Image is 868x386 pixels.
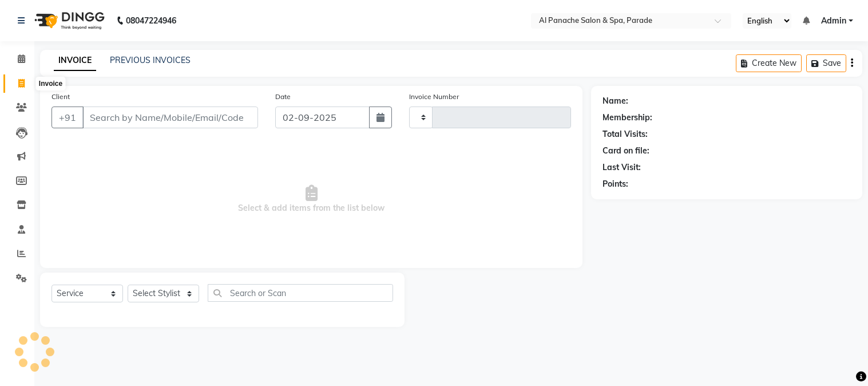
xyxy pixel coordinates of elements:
a: INVOICE [54,50,96,71]
button: +91 [51,107,84,128]
input: Search by Name/Mobile/Email/Code [82,107,258,128]
label: Client [51,92,70,102]
div: Invoice [36,77,65,90]
label: Date [275,92,291,102]
input: Search or Scan [208,284,393,302]
div: Total Visits: [603,128,648,140]
div: Card on file: [603,145,649,157]
div: Membership: [603,112,652,124]
div: Last Visit: [603,162,641,174]
button: Save [806,54,846,72]
label: Invoice Number [409,92,459,102]
span: Select & add items from the list below [51,142,571,257]
span: Admin [821,15,846,27]
img: logo [29,5,108,37]
div: Points: [603,178,628,190]
button: Create New [736,54,802,72]
b: 08047224946 [126,5,176,37]
div: Name: [603,95,628,107]
a: PREVIOUS INVOICES [110,55,191,65]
